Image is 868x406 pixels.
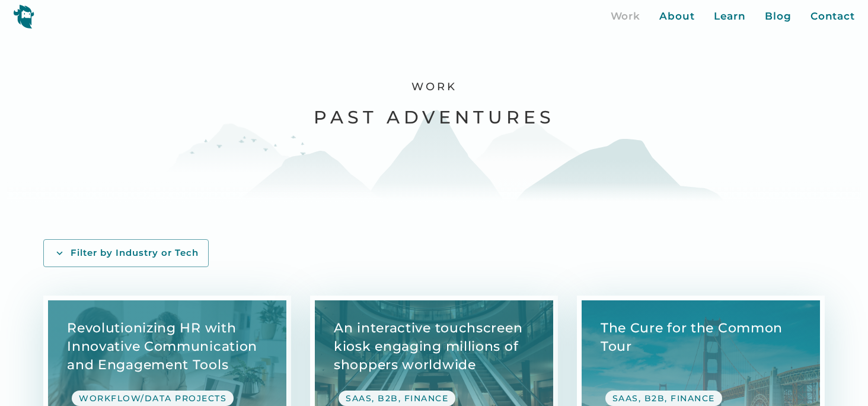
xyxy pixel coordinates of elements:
[611,9,641,24] a: Work
[13,4,34,28] img: yeti logo icon
[810,9,855,24] a: Contact
[714,9,746,24] a: Learn
[765,9,792,24] a: Blog
[43,239,209,267] a: Filter by Industry or Tech
[411,80,457,94] h1: Work
[659,9,695,24] a: About
[314,106,555,129] h2: Past Adventures
[71,247,199,259] div: Filter by Industry or Tech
